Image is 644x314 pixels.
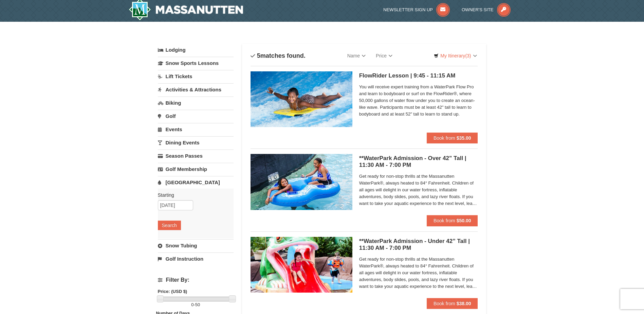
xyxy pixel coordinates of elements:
[158,301,234,308] label: -
[251,237,352,293] img: 6619917-732-e1c471e4.jpg
[158,192,228,198] label: Starting
[359,72,478,79] h5: FlowRider Lesson | 9:45 - 11:15 AM
[257,52,260,59] span: 5
[457,218,471,223] strong: $50.00
[251,52,306,59] h4: matches found.
[427,215,478,226] button: Book from $50.00
[457,301,471,306] strong: $38.00
[158,221,181,230] button: Search
[383,7,433,12] span: Newsletter Sign Up
[359,256,478,290] span: Get ready for non-stop thrills at the Massanutten WaterPark®, always heated to 84° Fahrenheit. Ch...
[462,7,494,12] span: Owner's Site
[465,53,471,58] span: (3)
[158,289,187,294] strong: Price: (USD $)
[158,57,234,69] a: Snow Sports Lessons
[158,150,234,162] a: Season Passes
[158,277,234,283] h4: Filter By:
[191,302,194,307] span: 0
[383,7,450,12] a: Newsletter Sign Up
[158,44,234,56] a: Lodging
[342,49,371,63] a: Name
[158,123,234,136] a: Events
[158,176,234,189] a: [GEOGRAPHIC_DATA]
[359,155,478,169] h5: **WaterPark Admission - Over 42” Tall | 11:30 AM - 7:00 PM
[158,70,234,83] a: Lift Tickets
[158,252,234,265] a: Golf Instruction
[462,7,511,12] a: Owner's Site
[158,163,234,175] a: Golf Membership
[429,51,481,61] a: My Itinerary(3)
[427,133,478,143] button: Book from $35.00
[434,135,455,141] span: Book from
[359,173,478,207] span: Get ready for non-stop thrills at the Massanutten WaterPark®, always heated to 84° Fahrenheit. Ch...
[457,135,471,141] strong: $35.00
[195,302,200,307] span: 50
[359,238,478,251] h5: **WaterPark Admission - Under 42” Tall | 11:30 AM - 7:00 PM
[158,136,234,149] a: Dining Events
[158,97,234,109] a: Biking
[427,298,478,309] button: Book from $38.00
[359,84,478,118] span: You will receive expert training from a WaterPark Flow Pro and learn to bodyboard or surf on the ...
[158,239,234,252] a: Snow Tubing
[434,218,455,223] span: Book from
[158,110,234,122] a: Golf
[251,154,352,210] img: 6619917-720-80b70c28.jpg
[251,71,352,127] img: 6619917-216-363963c7.jpg
[434,301,455,306] span: Book from
[158,83,234,96] a: Activities & Attractions
[371,49,398,63] a: Price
